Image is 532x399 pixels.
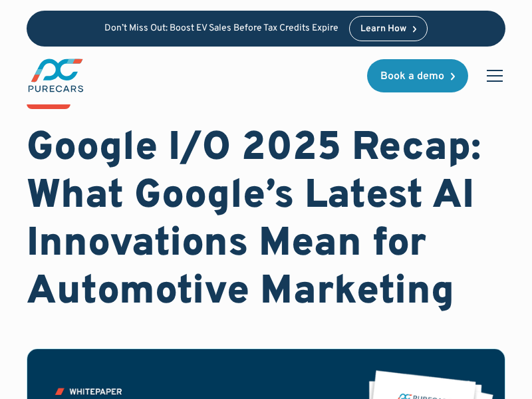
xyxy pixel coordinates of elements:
[349,16,428,41] a: Learn How
[360,25,406,34] div: Learn How
[367,59,468,92] a: Book a demo
[104,23,338,35] p: Don’t Miss Out: Boost EV Sales Before Tax Credits Expire
[27,57,85,94] a: main
[27,57,85,94] img: purecars logo
[27,125,505,317] h1: Google I/O 2025 Recap: What Google’s Latest AI Innovations Mean for Automotive Marketing
[380,71,444,82] div: Book a demo
[479,60,505,92] div: menu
